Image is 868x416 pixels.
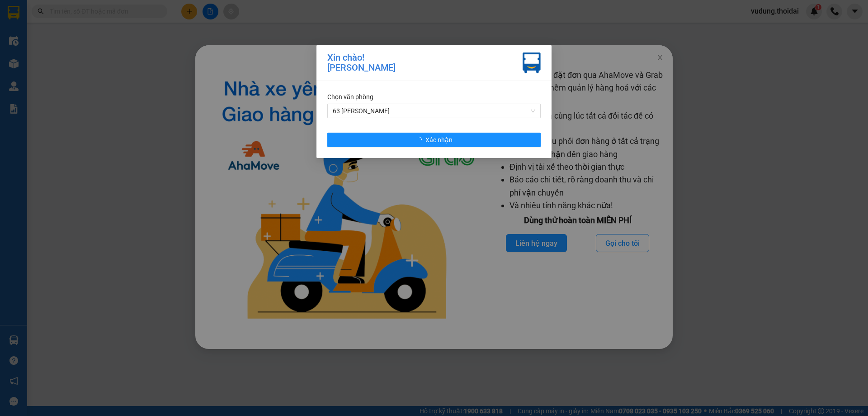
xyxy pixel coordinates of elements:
[425,135,453,145] span: Xác nhận
[523,53,541,73] img: vxr-icon
[327,133,541,147] button: Xác nhận
[327,53,396,73] div: Xin chào! [PERSON_NAME]
[415,137,425,143] span: loading
[333,104,535,118] span: 63 Trần Quang Tặng
[327,92,541,102] div: Chọn văn phòng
